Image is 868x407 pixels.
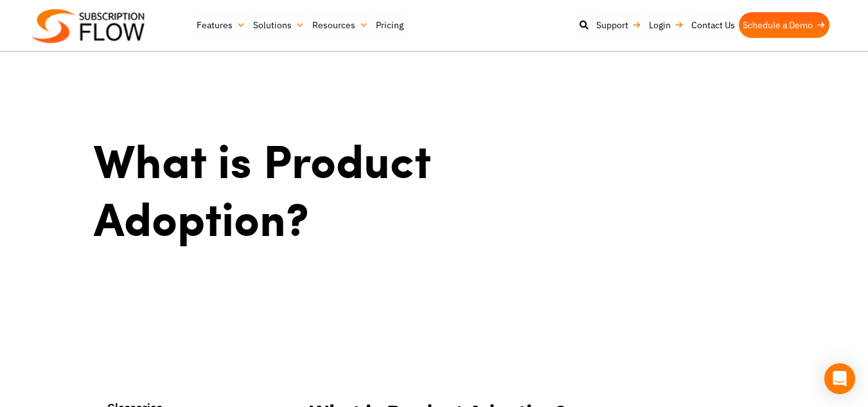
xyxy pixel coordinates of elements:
a: Support [592,12,645,38]
a: Solutions [249,12,308,38]
a: Resources [308,12,372,38]
a: Contact Us [687,12,739,38]
h1: What is Product Adoption? [94,131,523,246]
img: Subscriptionflow [32,9,145,43]
a: Schedule a Demo [739,12,829,38]
a: Pricing [372,12,407,38]
div: Open Intercom Messenger [824,363,855,394]
a: Login [645,12,687,38]
a: Features [193,12,249,38]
